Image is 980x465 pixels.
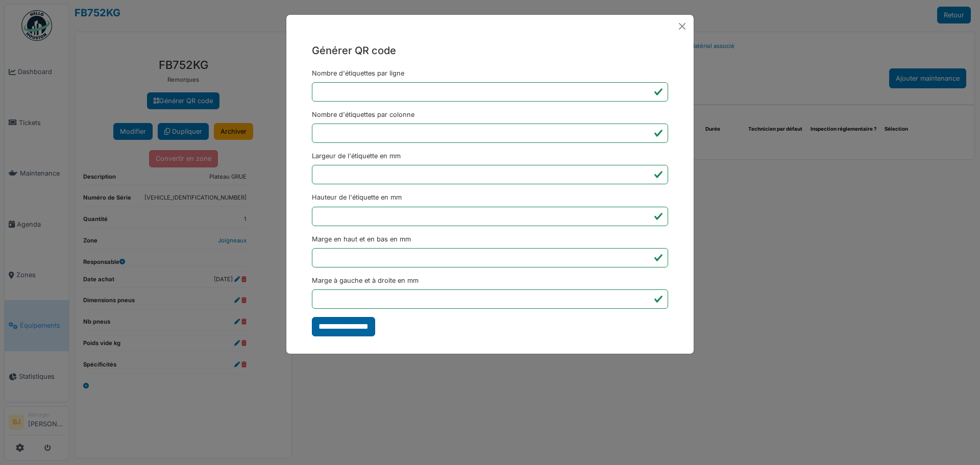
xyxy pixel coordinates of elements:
[312,151,401,161] label: Largeur de l'étiquette en mm
[312,110,414,119] label: Nombre d'étiquettes par colonne
[312,192,402,202] label: Hauteur de l'étiquette en mm
[312,43,668,58] h5: Générer QR code
[312,276,419,285] label: Marge à gauche et à droite en mm
[675,19,690,34] button: Close
[312,234,411,244] label: Marge en haut et en bas en mm
[312,68,404,78] label: Nombre d'étiquettes par ligne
